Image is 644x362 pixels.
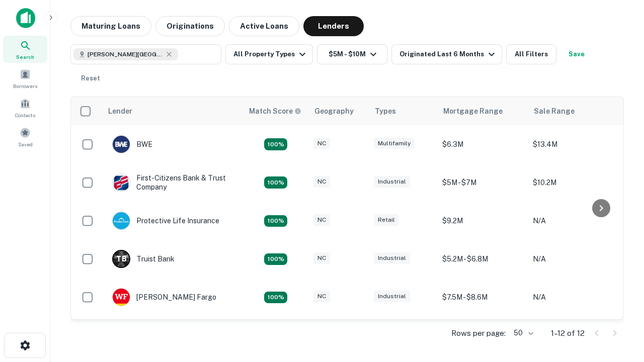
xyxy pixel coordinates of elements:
td: N/A [528,202,618,240]
div: NC [313,138,330,149]
div: Matching Properties: 2, hasApolloMatch: undefined [264,215,287,227]
a: Search [3,36,47,63]
img: picture [113,289,130,306]
p: 1–12 of 12 [551,327,585,339]
button: Maturing Loans [70,16,151,36]
h6: Match Score [249,106,299,117]
button: All Property Types [225,44,313,64]
button: Originated Last 6 Months [391,44,502,64]
img: picture [113,212,130,229]
div: Matching Properties: 2, hasApolloMatch: undefined [264,176,287,189]
div: Multifamily [374,138,415,149]
img: picture [113,136,130,153]
div: Matching Properties: 2, hasApolloMatch: undefined [264,292,287,304]
div: NC [313,252,330,264]
div: Matching Properties: 3, hasApolloMatch: undefined [264,253,287,265]
span: Borrowers [13,82,37,90]
div: Types [375,105,396,117]
div: Industrial [374,176,410,188]
td: $8.8M [437,316,528,354]
span: Search [16,53,34,61]
p: T B [116,254,126,264]
button: Reset [74,68,107,88]
th: Mortgage Range [437,97,528,125]
span: [PERSON_NAME][GEOGRAPHIC_DATA], [GEOGRAPHIC_DATA] [88,50,163,59]
div: Truist Bank [112,250,175,268]
a: Saved [3,123,47,150]
div: Protective Life Insurance [112,212,219,230]
div: BWE [112,135,152,153]
div: Retail [374,214,399,226]
div: Mortgage Range [443,105,503,117]
div: Geography [314,105,354,117]
div: Capitalize uses an advanced AI algorithm to match your search with the best lender. The match sco... [249,106,301,117]
div: First-citizens Bank & Trust Company [112,173,233,192]
div: Matching Properties: 2, hasApolloMatch: undefined [264,138,287,150]
div: Sale Range [534,105,575,117]
div: NC [313,214,330,226]
button: $5M - $10M [317,44,387,64]
th: Sale Range [528,97,618,125]
div: Industrial [374,291,410,302]
div: [PERSON_NAME] Fargo [112,288,216,306]
p: Rows per page: [451,327,506,339]
th: Capitalize uses an advanced AI algorithm to match your search with the best lender. The match sco... [243,97,308,125]
td: $13.4M [528,125,618,163]
th: Lender [102,97,243,125]
button: Save your search to get updates of matches that match your search criteria. [560,44,593,64]
img: picture [113,174,130,191]
img: capitalize-icon.png [16,8,35,28]
td: $5.2M - $6.8M [437,240,528,278]
a: Contacts [3,94,47,121]
div: NC [313,176,330,188]
button: Lenders [303,16,364,36]
div: Industrial [374,252,410,264]
td: $9.2M [437,202,528,240]
td: N/A [528,240,618,278]
td: N/A [528,316,618,354]
span: Saved [18,140,33,148]
div: NC [313,291,330,302]
th: Geography [308,97,369,125]
button: Active Loans [229,16,299,36]
a: Borrowers [3,65,47,92]
td: $5M - $7M [437,163,528,202]
td: N/A [528,278,618,316]
td: $7.5M - $8.6M [437,278,528,316]
th: Types [369,97,437,125]
div: Originated Last 6 Months [399,48,498,60]
span: Contacts [15,111,35,119]
button: Originations [155,16,225,36]
td: $6.3M [437,125,528,163]
div: 50 [510,326,535,340]
td: $10.2M [528,163,618,202]
iframe: Chat Widget [594,249,644,298]
button: All Filters [506,44,556,64]
div: Lender [108,105,132,117]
